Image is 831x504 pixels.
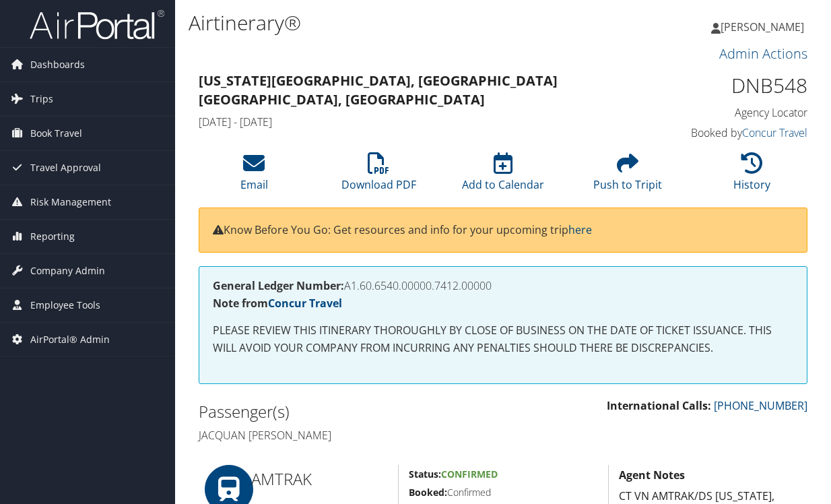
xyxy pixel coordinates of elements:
strong: Booked: [409,486,447,499]
h2: Passenger(s) [199,400,493,423]
a: Email [240,160,268,192]
a: Add to Calendar [462,160,544,192]
strong: Status: [409,468,441,480]
span: Company Admin [30,254,105,288]
strong: Note from [213,296,342,311]
a: here [568,222,592,237]
h4: A1.60.6540.00000.7412.00000 [213,280,793,291]
span: [PERSON_NAME] [721,20,804,34]
a: [PERSON_NAME] [711,7,818,47]
span: Dashboards [30,48,85,82]
img: airportal-logo.png [30,9,164,40]
a: History [733,160,770,192]
h4: [DATE] - [DATE] [199,115,651,129]
span: Employee Tools [30,288,100,322]
h4: Agency Locator [671,105,808,120]
strong: International Calls: [607,398,711,413]
p: Know Before You Go: Get resources and info for your upcoming trip [213,222,793,239]
h2: AMTRAK [251,468,389,491]
a: Concur Travel [742,125,807,140]
span: AirPortal® Admin [30,323,110,356]
h5: Confirmed [409,486,597,499]
h4: Booked by [671,125,808,140]
h1: Airtinerary® [189,9,608,37]
a: [PHONE_NUMBER] [714,398,807,413]
strong: Agent Notes [619,468,685,482]
span: Reporting [30,220,75,253]
a: Concur Travel [268,296,342,311]
a: Admin Actions [719,44,807,63]
h4: Jacquan [PERSON_NAME] [199,428,493,443]
strong: General Ledger Number: [213,278,344,293]
h1: DNB548 [671,71,808,100]
span: Travel Approval [30,151,101,185]
p: PLEASE REVIEW THIS ITINERARY THOROUGHLY BY CLOSE OF BUSINESS ON THE DATE OF TICKET ISSUANCE. THIS... [213,322,793,356]
a: Download PDF [341,160,416,192]
span: Trips [30,82,53,116]
span: Risk Management [30,185,111,219]
a: Push to Tripit [593,160,662,192]
strong: [US_STATE][GEOGRAPHIC_DATA], [GEOGRAPHIC_DATA] [GEOGRAPHIC_DATA], [GEOGRAPHIC_DATA] [199,71,558,108]
span: Confirmed [441,468,498,480]
span: Book Travel [30,117,82,150]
